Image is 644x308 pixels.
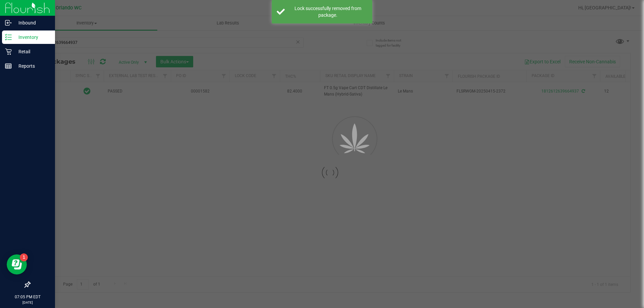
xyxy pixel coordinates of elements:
[5,19,12,26] inline-svg: Inbound
[12,33,52,41] p: Inventory
[20,253,28,261] iframe: Resource center unread badge
[3,300,52,305] p: [DATE]
[3,294,52,300] p: 07:05 PM EDT
[5,63,12,69] inline-svg: Reports
[12,48,52,56] p: Retail
[5,48,12,55] inline-svg: Retail
[12,62,52,70] p: Reports
[288,5,367,18] div: Lock successfully removed from package.
[12,19,52,27] p: Inbound
[5,34,12,41] inline-svg: Inventory
[7,254,27,274] iframe: Resource center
